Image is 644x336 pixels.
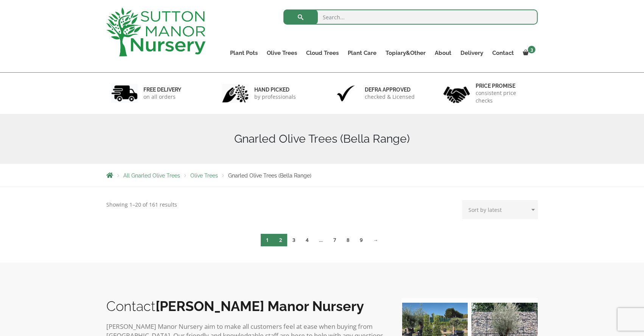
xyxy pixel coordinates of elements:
a: Page 7 [328,234,341,246]
h2: Contact [106,298,386,314]
a: Delivery [456,48,488,58]
a: All Gnarled Olive Trees [123,173,180,179]
a: Topiary&Other [381,48,430,58]
span: Gnarled Olive Trees (Bella Range) [228,173,311,179]
span: Page 1 [261,234,274,246]
a: Page 2 [274,234,287,246]
a: Page 3 [287,234,300,246]
a: Olive Trees [190,173,218,179]
a: Plant Care [343,48,381,58]
nav: Product Pagination [106,233,538,249]
a: Plant Pots [226,48,262,58]
a: Contact [488,48,518,58]
p: checked & Licensed [365,93,415,101]
a: About [430,48,456,58]
img: 2.jpg [222,84,249,103]
nav: Breadcrumbs [106,172,538,178]
span: … [314,234,328,246]
h6: Defra approved [365,86,415,93]
h6: Price promise [476,82,533,89]
a: 3 [518,48,538,58]
h6: hand picked [254,86,296,93]
b: [PERSON_NAME] Manor Nursery [156,298,364,314]
h6: FREE DELIVERY [143,86,181,93]
img: logo [106,8,205,56]
p: Showing 1–20 of 161 results [106,200,177,209]
a: Cloud Trees [302,48,343,58]
span: 3 [528,46,535,53]
p: by professionals [254,93,296,101]
select: Shop order [462,200,538,219]
img: 3.jpg [333,84,359,103]
a: Page 8 [341,234,355,246]
img: 4.jpg [443,82,470,105]
h1: Gnarled Olive Trees (Bella Range) [106,132,538,146]
img: 1.jpg [111,84,138,103]
a: Page 9 [355,234,368,246]
p: on all orders [143,93,181,101]
a: Olive Trees [262,48,302,58]
p: consistent price checks [476,89,533,104]
input: Search... [283,9,538,25]
a: Page 4 [300,234,314,246]
a: → [368,234,383,246]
